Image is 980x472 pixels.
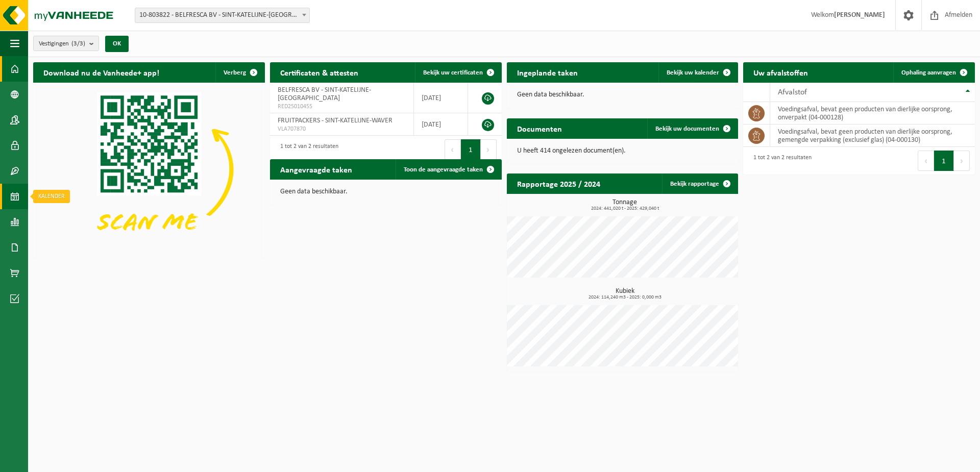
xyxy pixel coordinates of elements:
span: Verberg [224,69,246,76]
span: 10-803822 - BELFRESCA BV - SINT-KATELIJNE-WAVER [135,8,309,22]
span: 2024: 441,020 t - 2025: 429,040 t [512,206,739,211]
span: VLA707870 [278,125,406,133]
h2: Uw afvalstoffen [743,62,818,82]
span: Ophaling aanvragen [901,69,956,76]
a: Ophaling aanvragen [893,62,974,83]
a: Bekijk rapportage [662,173,737,194]
h3: Tonnage [512,199,739,211]
p: U heeft 414 ongelezen document(en). [517,147,728,155]
p: Geen data beschikbaar. [517,91,728,98]
h2: Ingeplande taken [507,62,588,82]
button: OK [105,36,129,52]
h2: Rapportage 2025 / 2024 [507,173,610,193]
button: Verberg [215,62,264,83]
td: [DATE] [414,83,468,113]
button: Previous [918,151,934,171]
h2: Certificaten & attesten [270,62,369,82]
a: Bekijk uw kalender [658,62,737,83]
a: Bekijk uw documenten [647,118,737,139]
span: Toon de aangevraagde taken [404,166,483,173]
span: BELFRESCA BV - SINT-KATELIJNE-[GEOGRAPHIC_DATA] [278,86,371,102]
img: Download de VHEPlus App [33,83,265,256]
count: (3/3) [71,40,85,47]
p: Geen data beschikbaar. [280,188,492,195]
span: Afvalstof [778,88,807,96]
button: Next [954,151,970,171]
span: Bekijk uw documenten [655,126,719,132]
h2: Download nu de Vanheede+ app! [33,62,169,82]
button: 1 [934,151,954,171]
span: RED25010455 [278,103,406,111]
span: FRUITPACKERS - SINT-KATELIJNE-WAVER [278,117,393,125]
button: 1 [461,139,481,160]
button: Next [481,139,497,160]
button: Vestigingen(3/3) [33,36,99,51]
div: 1 tot 2 van 2 resultaten [748,150,812,172]
h2: Documenten [507,118,572,138]
span: 10-803822 - BELFRESCA BV - SINT-KATELIJNE-WAVER [135,8,310,23]
a: Bekijk uw certificaten [415,62,501,83]
h3: Kubiek [512,288,739,300]
a: Toon de aangevraagde taken [396,159,501,180]
div: 1 tot 2 van 2 resultaten [275,138,338,161]
span: Bekijk uw kalender [667,69,719,76]
span: Bekijk uw certificaten [423,69,483,76]
button: Previous [445,139,461,160]
span: Vestigingen [39,36,85,52]
h2: Aangevraagde taken [270,159,362,179]
strong: [PERSON_NAME] [834,11,885,19]
td: [DATE] [414,113,468,136]
td: voedingsafval, bevat geen producten van dierlijke oorsprong, gemengde verpakking (exclusief glas)... [770,125,975,147]
td: voedingsafval, bevat geen producten van dierlijke oorsprong, onverpakt (04-000128) [770,102,975,125]
span: 2024: 114,240 m3 - 2025: 0,000 m3 [512,295,739,300]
